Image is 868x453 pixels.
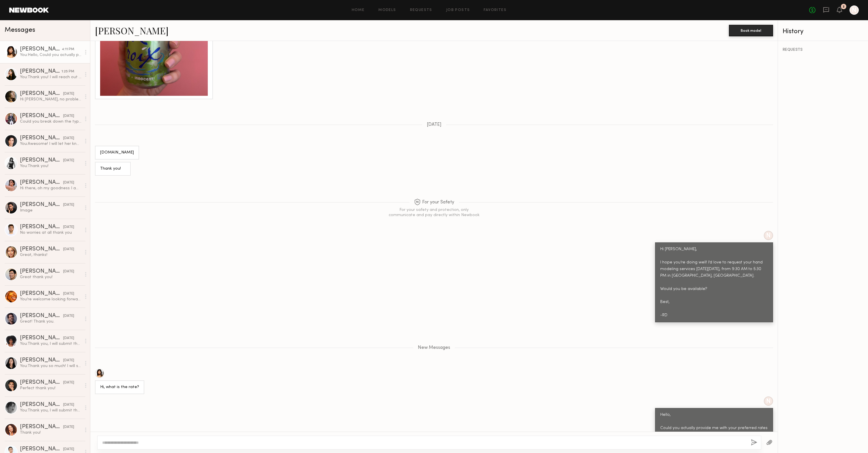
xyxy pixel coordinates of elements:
div: Great! Thank you. [20,319,81,324]
a: Home [352,8,365,12]
div: You: Thank you! I will reach out again soon. [20,74,81,80]
div: [PERSON_NAME] [20,269,63,274]
div: [PERSON_NAME] [20,246,63,252]
a: Book model [729,28,773,33]
div: [PERSON_NAME] [20,135,63,141]
div: Hi [PERSON_NAME], I hope you’re doing well! I’d love to request your hand modeling services [DATE... [660,246,768,319]
div: [DATE] [63,313,74,319]
div: [DATE] [63,158,74,163]
a: Job Posts [446,8,470,12]
div: [PERSON_NAME] [20,446,63,452]
div: You: Hello, Could you actually provide me with your preferred rates for hand modeling? [20,52,81,58]
div: [DATE] [63,113,74,119]
a: Requests [410,8,432,12]
div: [DATE] [63,447,74,452]
div: You: Thank you! [20,163,81,169]
div: [DATE] [63,336,74,341]
a: Favorites [484,8,506,12]
div: [DATE] [63,269,74,274]
div: [PERSON_NAME] [20,46,62,52]
div: Great thank you! [20,274,81,280]
div: 1:25 PM [61,69,74,74]
div: REQUESTS [783,48,863,52]
div: [PERSON_NAME] [20,291,63,297]
button: Book model [729,25,773,36]
div: Hi [PERSON_NAME], no problem [EMAIL_ADDRESS][PERSON_NAME][DOMAIN_NAME] [PHONE_NUMBER] I would rat... [20,97,81,102]
span: [DATE] [427,122,442,127]
div: [PERSON_NAME] [20,69,61,74]
div: 4:11 PM [62,47,74,52]
div: [PERSON_NAME] [20,91,63,97]
a: N [850,5,859,15]
a: Models [378,8,396,12]
div: [PERSON_NAME] [20,180,63,186]
div: [PERSON_NAME] [20,158,63,163]
span: Messages [5,27,35,33]
div: Great, thanks! [20,252,81,258]
div: [DATE] [63,358,74,363]
div: [DATE] [63,402,74,408]
div: [PERSON_NAME] [20,335,63,341]
div: [DATE] [63,202,74,208]
div: No worries at all thank you [20,230,81,235]
div: You: Thank you, I will submit these! [20,408,81,413]
div: [PERSON_NAME] [20,202,63,208]
span: New Messages [418,345,450,350]
div: [DATE] [63,91,74,97]
div: [DATE] [63,424,74,430]
div: [DATE] [63,291,74,297]
div: 2 [843,5,845,8]
div: Thank you! [100,166,126,172]
div: Hi there, oh my goodness I am so sorry. Unfortunately I was shooting in [GEOGRAPHIC_DATA] and I c... [20,186,81,191]
div: Thank you! [20,430,81,435]
div: You: Thank you so much! I will submit these! [20,363,81,369]
div: You: Thank you, I will submit these! [20,341,81,347]
span: For your Safety [414,199,454,206]
div: [DATE] [63,224,74,230]
a: [PERSON_NAME] [95,24,169,37]
div: [DOMAIN_NAME] [100,149,134,156]
div: You: Awesome! I will let her know. [20,141,81,147]
div: History [783,28,863,35]
div: [DATE] [63,380,74,385]
div: [PERSON_NAME] [20,313,63,319]
div: [PERSON_NAME] [20,224,63,230]
div: [DATE] [63,136,74,141]
div: [PERSON_NAME] [20,424,63,430]
div: You’re welcome looking forward to opportunity to work with you all. [GEOGRAPHIC_DATA] [20,297,81,302]
div: For your safety and protection, only communicate and pay directly within Newbook [388,207,480,218]
div: Image [20,208,81,213]
div: Could you break down the typical day rates? [20,119,81,124]
div: [DATE] [63,247,74,252]
div: [PERSON_NAME] [20,380,63,385]
div: Hi, what is the rate? [100,384,139,391]
div: [DATE] [63,180,74,186]
div: Perfect thank you! [20,385,81,391]
div: [PERSON_NAME] [20,402,63,408]
div: [PERSON_NAME] [20,113,63,119]
div: [PERSON_NAME] [20,357,63,363]
div: Hello, Could you actually provide me with your preferred rates for hand modeling? [660,412,768,438]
